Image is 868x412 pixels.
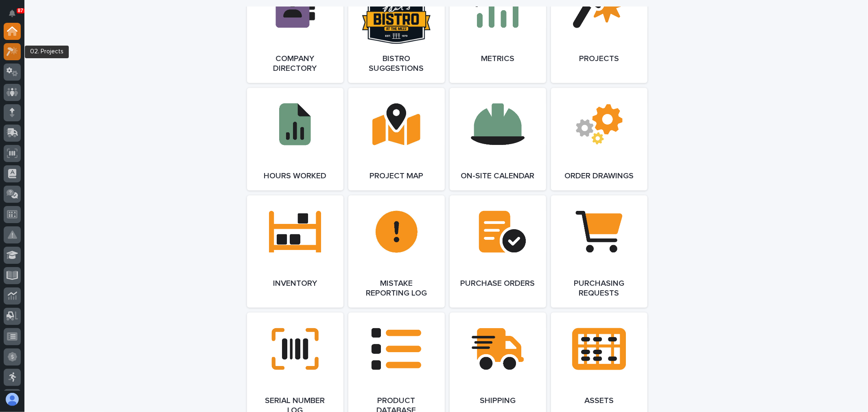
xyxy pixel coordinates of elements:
[450,195,546,308] a: Purchase Orders
[348,195,445,308] a: Mistake Reporting Log
[551,195,647,308] a: Purchasing Requests
[450,88,546,191] a: On-Site Calendar
[4,5,21,22] button: Notifications
[10,10,21,23] div: Notifications87
[18,8,23,13] p: 87
[348,88,445,191] a: Project Map
[4,391,21,408] button: users-avatar
[247,88,343,191] a: Hours Worked
[551,88,647,191] a: Order Drawings
[247,195,343,308] a: Inventory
